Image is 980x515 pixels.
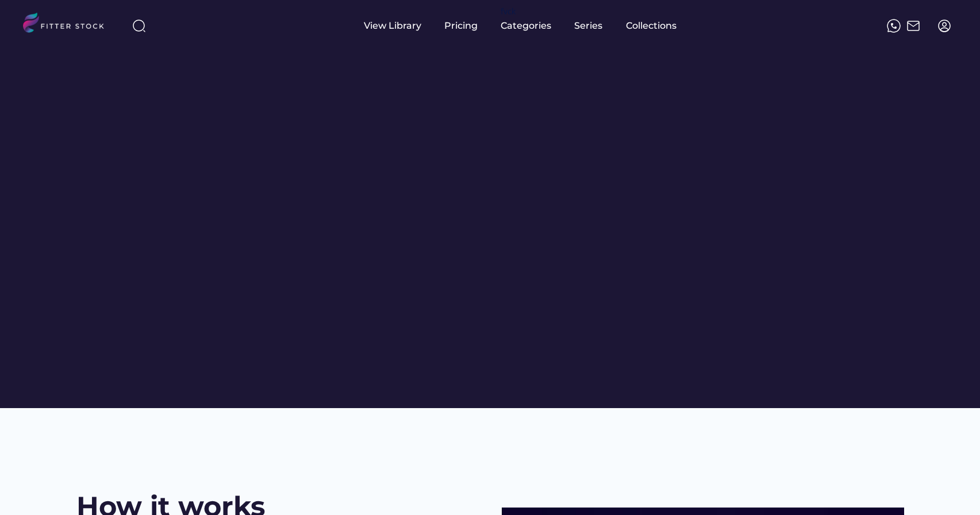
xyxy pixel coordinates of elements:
img: search-normal%203.svg [132,19,146,33]
img: meteor-icons_whatsapp%20%281%29.svg [887,19,901,33]
div: Series [574,20,603,32]
img: profile-circle.svg [937,19,951,33]
img: Frame%2051.svg [906,19,920,33]
div: Collections [626,20,677,32]
img: LOGO.svg [23,13,114,36]
div: Pricing [444,20,478,32]
div: View Library [364,20,421,32]
div: Categories [501,20,551,32]
div: fvck [501,6,516,17]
